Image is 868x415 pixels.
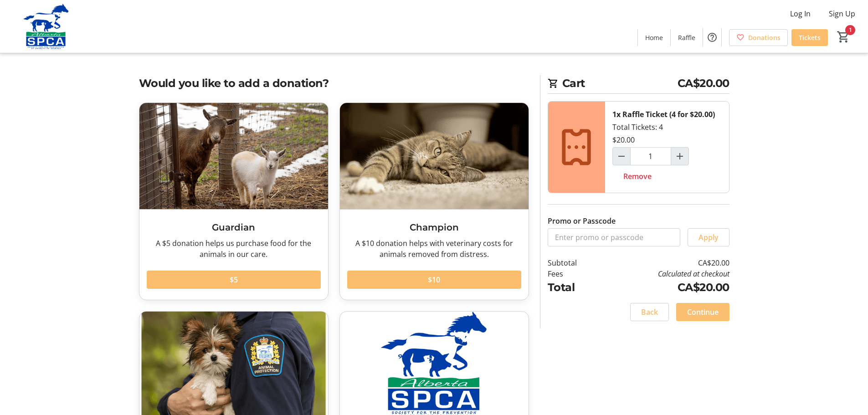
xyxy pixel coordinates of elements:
[641,307,658,318] span: Back
[790,8,811,19] span: Log In
[822,6,863,21] button: Sign Up
[548,279,601,296] td: Total
[678,75,729,92] span: CA$20.00
[676,303,729,321] button: Continue
[548,257,601,268] td: Subtotal
[600,279,729,296] td: CA$20.00
[791,29,828,46] a: Tickets
[703,28,721,46] button: Help
[630,303,669,321] button: Back
[548,75,729,94] h2: Cart
[687,307,719,318] span: Continue
[623,171,652,182] span: Remove
[638,29,670,46] a: Home
[600,268,729,279] td: Calculated at checkout
[612,134,635,145] div: $20.00
[835,29,852,45] button: Cart
[600,257,729,268] td: CA$20.00
[645,33,663,42] span: Home
[147,238,321,260] div: A $5 donation helps us purchase food for the animals in our care.
[829,8,855,19] span: Sign Up
[230,274,238,285] span: $5
[139,103,328,209] img: Guardian
[147,220,321,234] h3: Guardian
[139,75,529,92] h2: Would you like to add a donation?
[613,148,630,165] button: Decrement by one
[147,271,321,289] button: $5
[688,228,729,246] button: Apply
[347,271,521,289] button: $10
[548,228,680,246] input: Enter promo or passcode
[548,268,601,279] td: Fees
[671,29,703,46] a: Raffle
[729,29,788,46] a: Donations
[548,215,616,226] label: Promo or Passcode
[783,6,818,21] button: Log In
[340,103,529,209] img: Champion
[605,102,729,193] div: Total Tickets: 4
[347,220,521,234] h3: Champion
[748,33,781,42] span: Donations
[671,148,688,165] button: Increment by one
[678,33,695,42] span: Raffle
[612,109,715,120] div: 1x Raffle Ticket (4 for $20.00)
[428,274,440,285] span: $10
[799,33,821,42] span: Tickets
[5,4,87,49] img: Alberta SPCA's Logo
[630,147,671,165] input: Raffle Ticket (4 for $20.00) Quantity
[699,232,719,243] span: Apply
[612,167,663,185] button: Remove
[347,238,521,260] div: A $10 donation helps with veterinary costs for animals removed from distress.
